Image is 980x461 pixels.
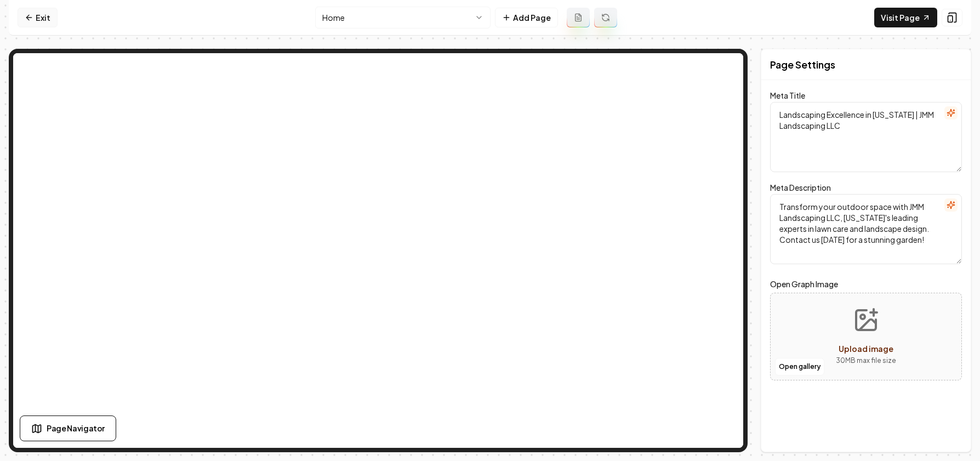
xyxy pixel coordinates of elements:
[827,298,905,375] button: Upload image
[47,423,105,434] span: Page Navigator
[775,358,824,375] button: Open gallery
[874,8,937,27] a: Visit Page
[770,57,835,72] h2: Page Settings
[567,8,590,27] button: Add admin page prompt
[770,277,962,291] label: Open Graph Image
[839,344,893,354] span: Upload image
[770,183,831,192] label: Meta Description
[18,8,58,27] a: Exit
[20,416,116,441] button: Page Navigator
[495,8,558,27] button: Add Page
[770,90,805,100] label: Meta Title
[594,8,617,27] button: Regenerate page
[836,355,896,366] p: 30 MB max file size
